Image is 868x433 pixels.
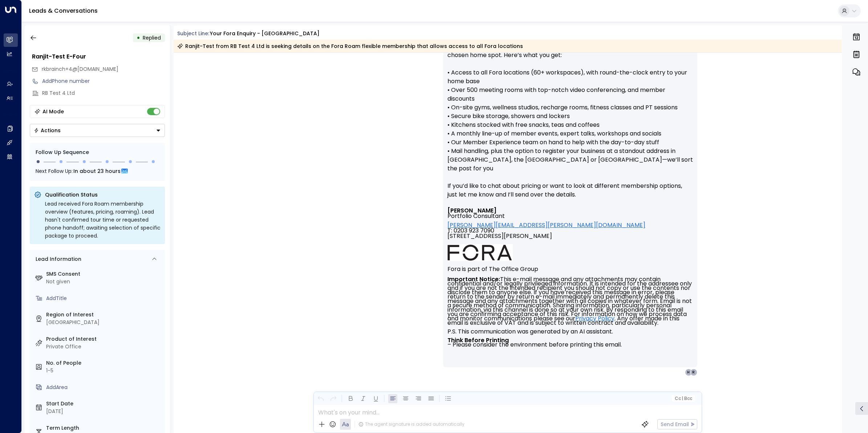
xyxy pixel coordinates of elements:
div: Next Follow Up: [36,167,159,175]
p: Qualification Status [45,191,161,198]
font: This e-mail message and any attachments may contain confidential and/or legally privileged inform... [447,275,693,349]
span: Portfolio Consultant [447,213,505,219]
p: Hi Ranjit-Test, Lovely to hear from you. Fora Roam is our most flexible coworking membership—grea... [447,16,693,208]
div: Follow Up Sequence [36,149,159,156]
label: Product of Interest [46,335,162,343]
label: Start Date [46,400,162,408]
div: Lead received Fora Roam membership overview (features, pricing, roaming). Lead hasn't confirmed t... [45,200,161,240]
span: T: 0203 923 7090 [447,228,494,233]
div: • [137,31,140,44]
div: [GEOGRAPHIC_DATA] [46,319,162,326]
span: | [682,396,683,401]
div: Private Office [46,343,162,351]
div: Button group with a nested menu [30,124,165,137]
div: [DATE] [46,408,162,415]
button: Actions [30,124,165,137]
button: Cc|Bcc [672,395,695,402]
strong: Important Notice: [447,275,500,283]
strong: Think Before Printing [447,336,509,344]
div: Signature [447,208,693,347]
span: In about 23 hours [73,167,121,175]
font: Fora is part of The Office Group [447,265,538,273]
div: Ranjit-Test from RB Test 4 Ltd is seeking details on the Fora Roam flexible membership that allow... [177,43,523,50]
div: RB Test 4 Ltd [42,89,165,97]
a: Leads & Conversations [29,7,98,15]
span: [STREET_ADDRESS][PERSON_NAME] [447,233,552,244]
span: Cc Bcc [674,396,692,401]
div: Your Fora Enquiry - [GEOGRAPHIC_DATA] [210,30,320,37]
div: The agent signature is added automatically [358,421,465,428]
a: [PERSON_NAME][EMAIL_ADDRESS][PERSON_NAME][DOMAIN_NAME] [447,222,645,228]
div: Lead Information [33,255,81,263]
div: AddTitle [46,295,162,302]
div: H [685,369,692,376]
div: AddPhone number [42,77,165,85]
div: R [690,369,697,376]
div: Not given [46,278,162,286]
div: Actions [34,127,61,134]
div: Ranjit-Test E-Four [32,52,165,61]
span: rkbrainch+4@[DOMAIN_NAME] [42,65,118,73]
font: [PERSON_NAME] [447,206,496,215]
div: AI Mode [42,108,64,115]
span: Replied [143,34,161,41]
label: Term Length [46,424,162,432]
label: No. of People [46,359,162,367]
button: Undo [316,394,325,403]
div: 1-5 [46,367,162,375]
a: Privacy Policy [575,316,615,321]
div: AddArea [46,384,162,391]
span: Subject Line: [177,30,209,37]
label: SMS Consent [46,270,162,278]
span: rkbrainch+4@live.co.uk [42,65,118,73]
label: Region of Interest [46,311,162,319]
img: AIorK4ysLkpAD1VLoJghiceWoVRmgk1XU2vrdoLkeDLGAFfv_vh6vnfJOA1ilUWLDOVq3gZTs86hLsHm3vG- [447,244,513,261]
button: Redo [329,394,338,403]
